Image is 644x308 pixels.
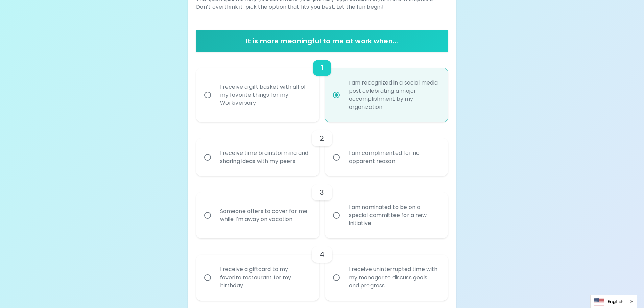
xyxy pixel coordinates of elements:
h6: 4 [320,249,324,260]
div: choice-group-check [196,122,448,176]
h6: It is more meaningful to me at work when... [199,35,446,46]
div: I am complimented for no apparent reason [343,141,445,173]
a: English [591,295,637,308]
div: choice-group-check [196,176,448,238]
div: I receive a gift basket with all of my favorite things for my Workiversary [215,75,316,115]
div: choice-group-check [196,52,448,122]
div: I receive time brainstorming and sharing ideas with my peers [215,141,316,173]
aside: Language selected: English [590,295,637,308]
h6: 2 [320,133,324,144]
div: I am nominated to be on a special committee for a new initiative [343,195,445,236]
div: Language [590,295,637,308]
h6: 1 [321,63,323,73]
div: Someone offers to cover for me while I’m away on vacation [215,199,316,232]
div: I receive uninterrupted time with my manager to discuss goals and progress [343,257,445,298]
div: I am recognized in a social media post celebrating a major accomplishment by my organization [343,71,445,119]
h6: 3 [320,187,324,198]
div: I receive a giftcard to my favorite restaurant for my birthday [215,257,316,298]
div: choice-group-check [196,238,448,301]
